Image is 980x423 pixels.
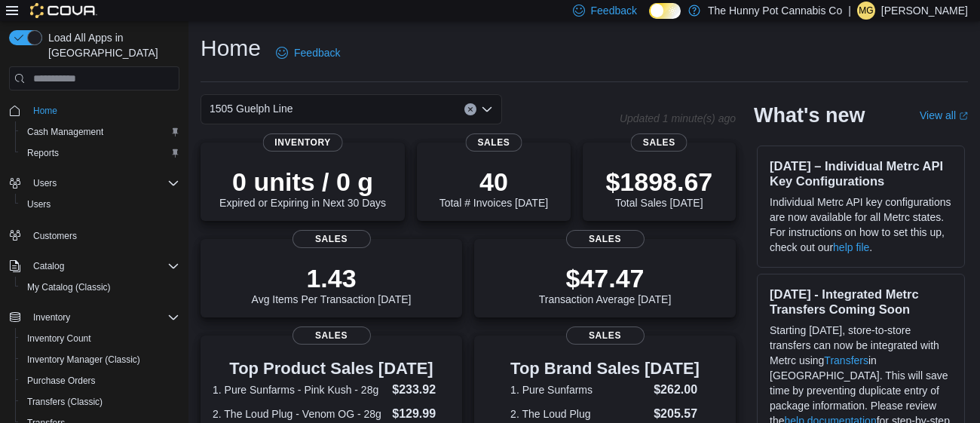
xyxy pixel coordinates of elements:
dd: $262.00 [654,381,700,399]
button: Home [3,100,185,121]
dt: 1. Pure Sunfarms - Pink Kush - 28g [213,382,386,397]
a: My Catalog (Classic) [21,278,117,296]
h3: Top Product Sales [DATE] [213,360,450,378]
button: Inventory Count [15,328,185,349]
span: Sales [631,133,688,152]
a: Inventory Manager (Classic) [21,351,146,369]
span: Users [27,198,51,210]
span: Home [33,105,57,117]
button: Open list of options [481,103,493,115]
a: Cash Management [21,123,109,141]
span: Inventory [27,308,179,326]
dt: 2. The Loud Plug [510,406,648,421]
span: Inventory Count [21,330,179,348]
div: Transaction Average [DATE] [539,263,672,305]
span: Catalog [27,257,179,275]
p: $47.47 [539,263,672,293]
span: Inventory [33,311,70,323]
p: The Hunny Pot Cannabis Co [708,2,842,20]
span: Load All Apps in [GEOGRAPHIC_DATA] [42,30,179,60]
span: 1505 Guelph Line [210,100,293,118]
button: Cash Management [15,121,185,143]
span: Inventory [262,133,343,152]
button: Clear input [464,103,476,115]
span: Catalog [33,260,64,272]
span: Sales [292,326,370,345]
a: Reports [21,144,65,162]
button: Inventory [27,308,76,326]
a: Inventory Count [21,330,97,348]
span: Transfers (Classic) [21,393,179,411]
p: 0 units / 0 g [219,167,386,197]
svg: External link [959,112,968,121]
h1: Home [201,33,261,63]
button: Inventory Manager (Classic) [15,349,185,370]
span: Transfers (Classic) [27,396,103,408]
p: 40 [439,167,548,197]
h2: What's new [754,103,865,127]
button: Users [15,194,185,215]
span: Purchase Orders [27,375,96,387]
div: Expired or Expiring in Next 30 Days [219,167,386,209]
span: Customers [33,230,77,242]
span: My Catalog (Classic) [27,281,111,293]
img: Cova [30,3,97,18]
span: Dark Mode [649,19,650,20]
p: [PERSON_NAME] [881,2,968,20]
span: Purchase Orders [21,372,179,390]
button: Customers [3,224,185,246]
span: Reports [21,144,179,162]
h3: Top Brand Sales [DATE] [510,360,700,378]
dt: 1. Pure Sunfarms [510,382,648,397]
span: Cash Management [21,123,179,141]
span: Home [27,101,179,120]
span: Customers [27,225,179,244]
dt: 2. The Loud Plug - Venom OG - 28g [213,406,386,421]
span: Cash Management [27,126,103,138]
span: Users [21,195,179,213]
span: Users [33,177,57,189]
span: Feedback [591,3,637,18]
a: Feedback [270,38,346,68]
p: $1898.67 [605,167,712,197]
a: Purchase Orders [21,372,102,390]
span: My Catalog (Classic) [21,278,179,296]
a: Customers [27,227,83,245]
a: help file [833,241,869,253]
p: Individual Metrc API key configurations are now available for all Metrc states. For instructions ... [770,195,952,255]
span: Users [27,174,179,192]
a: Transfers [824,354,868,366]
span: Reports [27,147,59,159]
div: Avg Items Per Transaction [DATE] [252,263,412,305]
p: Updated 1 minute(s) ago [620,112,736,124]
button: Transfers (Classic) [15,391,185,412]
a: Users [21,195,57,213]
span: Inventory Manager (Classic) [27,354,140,366]
span: Sales [565,230,644,248]
button: Users [3,173,185,194]
button: My Catalog (Classic) [15,277,185,298]
button: Purchase Orders [15,370,185,391]
button: Catalog [27,257,70,275]
button: Users [27,174,63,192]
span: Sales [565,326,644,345]
div: Total # Invoices [DATE] [439,167,548,209]
a: Transfers (Classic) [21,393,109,411]
p: | [848,2,851,20]
button: Reports [15,143,185,164]
h3: [DATE] - Integrated Metrc Transfers Coming Soon [770,287,952,317]
div: Maddy Griffiths [857,2,875,20]
div: Total Sales [DATE] [605,167,712,209]
dd: $205.57 [654,405,700,423]
button: Catalog [3,256,185,277]
h3: [DATE] – Individual Metrc API Key Configurations [770,158,952,189]
dd: $233.92 [392,381,450,399]
span: Sales [292,230,370,248]
dd: $129.99 [392,405,450,423]
button: Inventory [3,307,185,328]
span: Inventory Manager (Classic) [21,351,179,369]
span: Inventory Count [27,333,91,345]
input: Dark Mode [649,3,681,19]
span: MG [859,2,873,20]
p: 1.43 [252,263,412,293]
